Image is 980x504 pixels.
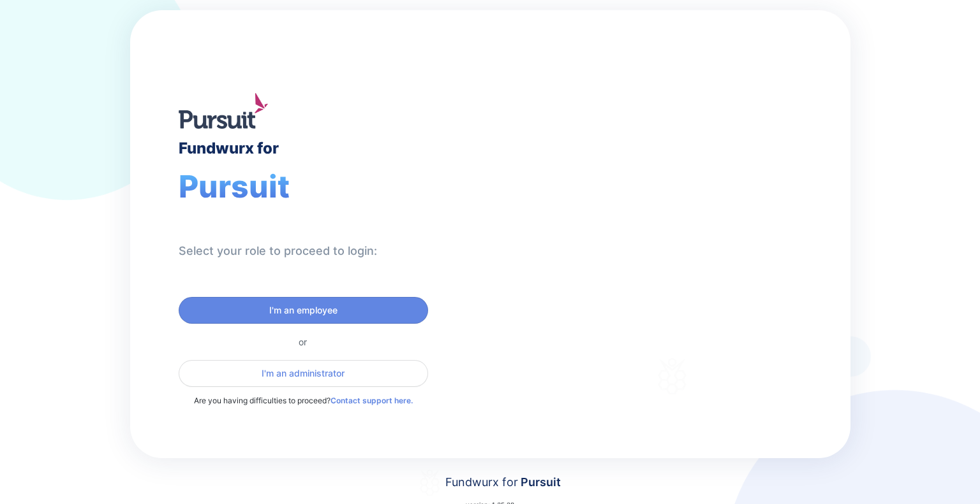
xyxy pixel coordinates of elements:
[445,473,561,491] div: Fundwurx for
[179,139,279,157] div: Fundwurx for
[179,394,428,407] p: Are you having difficulties to proceed?
[330,396,413,405] a: Contact support here.
[179,336,428,347] div: or
[518,475,561,489] span: Pursuit
[563,179,663,191] div: Welcome to
[179,297,428,324] button: I'm an employee
[563,253,782,289] div: Thank you for choosing Fundwurx as your partner in driving positive social impact!
[179,93,268,129] img: logo.jpg
[179,360,428,387] button: I'm an administrator
[563,196,709,227] div: Fundwurx
[179,243,377,259] div: Select your role to proceed to login:
[179,168,290,205] span: Pursuit
[262,367,345,380] span: I'm an administrator
[269,304,338,317] span: I'm an employee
